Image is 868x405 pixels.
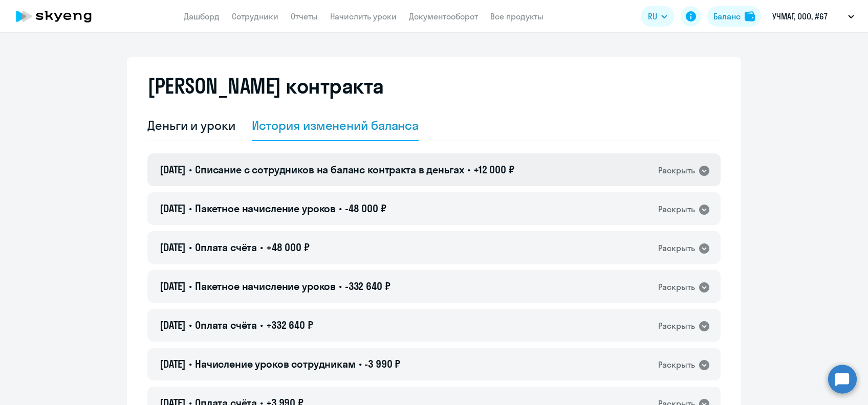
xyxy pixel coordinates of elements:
div: Раскрыть [658,242,695,255]
button: RU [641,6,675,27]
span: -48 000 ₽ [345,202,386,215]
button: УЧМАГ, ООО, #67 [767,4,859,29]
span: • [189,241,192,254]
span: Оплата счёта [195,241,257,254]
span: +12 000 ₽ [473,163,514,176]
span: Оплата счёта [195,319,257,331]
div: История изменений баланса [252,117,419,133]
span: Начисление уроков сотрудникам [195,357,356,370]
a: Документооборот [409,11,478,21]
div: Раскрыть [658,358,695,371]
span: • [467,163,470,176]
span: • [189,357,192,370]
span: [DATE] [160,319,186,331]
div: Раскрыть [658,164,695,177]
span: +332 640 ₽ [266,319,313,331]
a: Начислить уроки [330,11,397,21]
span: [DATE] [160,280,186,292]
span: [DATE] [160,202,186,215]
span: • [260,241,263,254]
span: [DATE] [160,163,186,176]
a: Сотрудники [232,11,278,21]
a: Отчеты [291,11,318,21]
span: [DATE] [160,357,186,370]
img: balance [745,11,755,21]
a: Все продукты [490,11,544,21]
span: Пакетное начисление уроков [195,202,336,215]
h2: [PERSON_NAME] контракта [147,74,384,98]
span: -332 640 ₽ [345,280,390,292]
span: • [189,280,192,292]
div: Раскрыть [658,320,695,332]
span: -3 990 ₽ [364,357,400,370]
div: Раскрыть [658,281,695,294]
span: • [260,319,263,331]
span: • [189,202,192,215]
div: Раскрыть [658,203,695,216]
span: • [359,357,362,370]
div: Баланс [713,10,741,22]
a: Дашборд [184,11,220,21]
span: • [189,319,192,331]
span: +48 000 ₽ [266,241,310,254]
span: [DATE] [160,241,186,254]
span: Списание с сотрудников на баланс контракта в деньгах [195,163,464,176]
button: Балансbalance [707,6,761,27]
span: • [189,163,192,176]
p: УЧМАГ, ООО, #67 [772,10,828,22]
span: • [339,202,342,215]
div: Деньги и уроки [147,117,235,133]
span: Пакетное начисление уроков [195,280,336,292]
span: • [339,280,342,292]
span: RU [648,10,657,22]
